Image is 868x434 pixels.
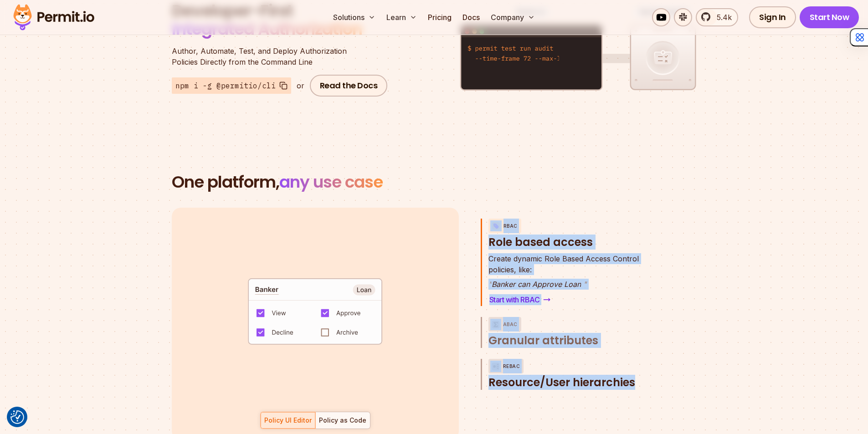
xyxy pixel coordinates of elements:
[711,12,732,23] span: 5.4k
[10,410,24,424] button: Consent Preferences
[800,6,859,28] a: Start Now
[503,317,518,332] p: ABAC
[488,375,635,390] span: Resource/User hierarchies
[749,6,796,28] a: Sign In
[583,280,586,289] span: "
[488,279,639,290] p: Banker can Approve Loan
[315,412,370,429] button: Policy as Code
[172,77,291,94] button: npm i -g @permitio/cli
[424,8,455,26] a: Pricing
[488,317,658,348] button: ABACGranular attributes
[172,173,697,191] h2: One platform,
[175,80,276,91] span: npm i -g @permitio/cli
[172,46,390,56] span: Author, Automate, Test, and Deploy Authorization
[383,8,421,26] button: Learn
[297,80,304,91] div: or
[279,170,383,194] span: any use case
[488,253,658,306] div: RBACRole based access
[488,253,639,264] span: Create dynamic Role Based Access Control
[9,2,98,33] img: Permit logo
[319,416,366,425] div: Policy as Code
[488,253,639,275] p: policies, like:
[10,410,24,424] img: Revisit consent button
[488,293,552,306] a: Start with RBAC
[487,8,539,26] button: Company
[488,333,598,348] span: Granular attributes
[329,8,379,26] button: Solutions
[488,280,492,289] span: "
[488,359,658,390] button: ReBACResource/User hierarchies
[459,8,483,26] a: Docs
[696,8,738,26] a: 5.4k
[503,359,520,373] p: ReBAC
[310,75,388,97] a: Read the Docs
[172,46,390,67] p: Policies Directly from the Command Line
